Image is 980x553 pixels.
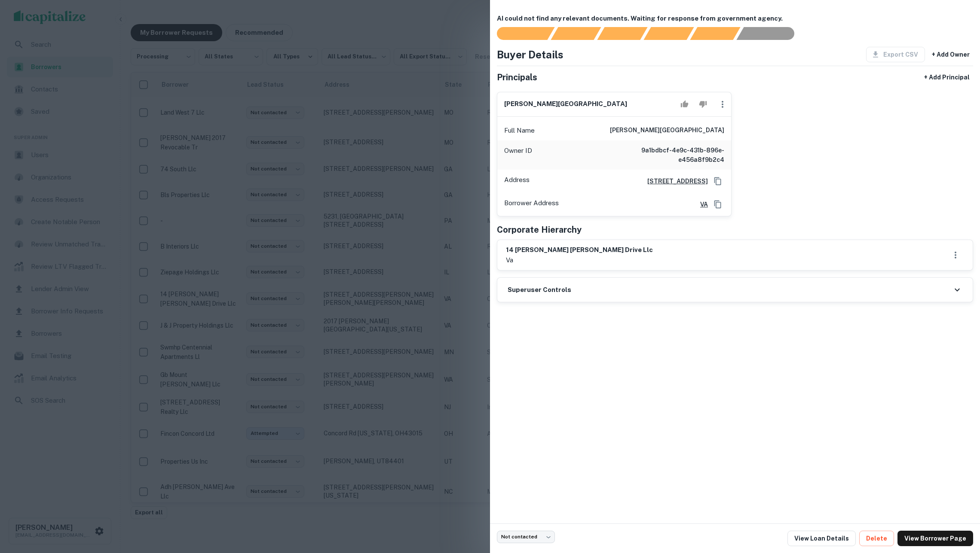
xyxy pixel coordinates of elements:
[497,531,555,543] div: Not contacted
[787,531,856,546] a: View Loan Details
[640,176,708,186] a: [STREET_ADDRESS]
[506,255,653,265] p: va
[621,146,724,164] h6: 9a1bdbcf-4e9c-431b-896e-e456a8f9b2c4
[504,175,530,188] p: Address
[597,27,647,40] div: Documents found, AI parsing details...
[504,125,535,136] p: Full Name
[859,531,894,546] button: Delete
[504,198,559,211] p: Borrower Address
[487,27,551,40] div: Sending borrower request to AI...
[643,27,694,40] div: Principals found, AI now looking for contact information...
[690,27,740,40] div: Principals found, still searching for contact information. This may take time...
[677,96,692,113] button: Accept
[506,245,653,255] h6: 14 [PERSON_NAME] [PERSON_NAME] drive llc
[711,198,724,211] button: Copy Address
[737,27,805,40] div: AI fulfillment process complete.
[504,99,627,109] h6: [PERSON_NAME][GEOGRAPHIC_DATA]
[711,175,724,188] button: Copy Address
[897,531,973,546] a: View Borrower Page
[937,484,980,526] iframe: Chat Widget
[504,146,532,164] p: Owner ID
[695,96,710,113] button: Reject
[497,223,582,236] h5: Corporate Hierarchy
[693,200,708,209] a: VA
[497,47,563,62] h4: Buyer Details
[508,285,571,295] h6: Superuser Controls
[610,125,724,136] h6: [PERSON_NAME][GEOGRAPHIC_DATA]
[921,70,973,85] button: + Add Principal
[928,47,973,62] button: + Add Owner
[497,14,973,24] h6: AI could not find any relevant documents. Waiting for response from government agency.
[551,27,601,40] div: Your request is received and processing...
[497,71,537,84] h5: Principals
